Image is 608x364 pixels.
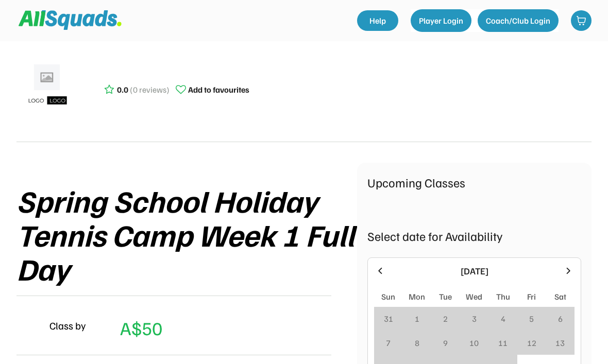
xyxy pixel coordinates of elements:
div: 31 [384,313,393,325]
div: Spring School Holiday Tennis Camp Week 1 Full Day [16,183,357,285]
a: Help [357,10,398,31]
div: 11 [498,337,508,349]
div: Add to favourites [188,83,249,96]
div: 8 [415,337,419,349]
div: [DATE] [392,264,557,278]
div: (0 reviews) [130,83,170,96]
button: Player Login [411,9,471,32]
div: 3 [472,313,477,325]
div: Mon [409,290,425,303]
img: shopping-cart-01%20%281%29.svg [576,15,586,26]
div: Thu [496,290,510,303]
div: 12 [527,337,536,349]
div: 0.0 [117,83,128,96]
img: yH5BAEAAAAALAAAAAABAAEAAAIBRAA7 [16,313,41,338]
div: Class by [49,318,86,333]
div: Wed [466,290,482,303]
div: 10 [469,337,479,349]
img: Squad%20Logo.svg [19,10,122,30]
div: 13 [555,337,565,349]
div: Fri [527,290,536,303]
button: Coach/Club Login [478,9,559,32]
div: 1 [415,313,419,325]
div: Sat [554,290,566,303]
div: 4 [501,313,505,325]
img: ui-kit-placeholders-product-5_1200x.webp [22,61,73,112]
div: Select date for Availability [367,227,581,245]
div: 7 [386,337,391,349]
div: 9 [443,337,448,349]
div: 6 [558,313,563,325]
div: 2 [443,313,448,325]
div: A$50 [120,314,162,342]
div: Tue [439,290,452,303]
div: Upcoming Classes [367,173,581,192]
div: 5 [529,313,534,325]
div: Sun [381,290,395,303]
